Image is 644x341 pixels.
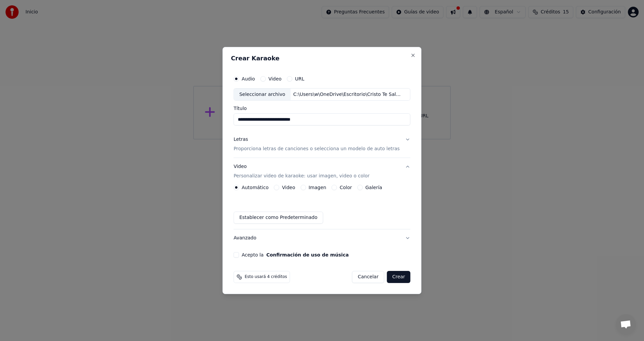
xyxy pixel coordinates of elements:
[233,185,410,229] div: VideoPersonalizar video de karaoke: usar imagen, video o color
[309,185,326,190] label: Imagen
[233,173,369,179] p: Personalizar video de karaoke: usar imagen, video o color
[233,146,399,153] p: Proporciona letras de canciones o selecciona un modelo de auto letras
[352,271,384,283] button: Cancelar
[233,164,369,180] div: Video
[233,229,410,247] button: Avanzado
[245,274,287,280] span: Esto usará 4 créditos
[268,76,281,81] label: Video
[231,55,413,61] h2: Crear Karaoke
[233,131,410,158] button: LetrasProporciona letras de canciones o selecciona un modelo de auto letras
[233,136,248,143] div: Letras
[365,185,382,190] label: Galería
[282,185,295,190] label: Video
[241,185,268,190] label: Automático
[340,185,352,190] label: Color
[290,91,405,98] div: C:\Users\w\OneDrive\Escritorio\Cristo Te Salva Que Ingratitud [AFKoRGqGssA].mp3
[241,76,255,81] label: Audio
[295,76,304,81] label: URL
[233,106,410,111] label: Título
[233,158,410,185] button: VideoPersonalizar video de karaoke: usar imagen, video o color
[266,252,349,257] button: Acepto la
[387,271,410,283] button: Crear
[234,89,290,101] div: Seleccionar archivo
[241,252,348,257] label: Acepto la
[233,212,323,224] button: Establecer como Predeterminado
